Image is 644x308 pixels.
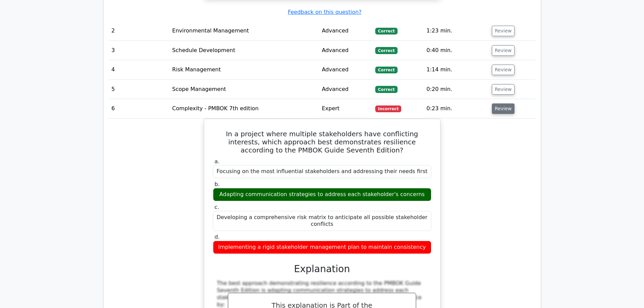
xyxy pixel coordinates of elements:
button: Review [492,84,515,95]
div: Adapting communication strategies to address each stakeholder's concerns [213,188,431,201]
td: Expert [319,99,373,118]
td: Scope Management [169,80,319,99]
td: Advanced [319,41,373,60]
a: Feedback on this question? [288,9,361,15]
td: 6 [109,99,170,118]
td: 0:40 min. [424,41,489,60]
td: 4 [109,60,170,79]
button: Review [492,26,515,36]
td: 2 [109,21,170,41]
td: Risk Management [169,60,319,79]
td: Advanced [319,80,373,99]
button: Review [492,103,515,114]
h5: In a project where multiple stakeholders have conflicting interests, which approach best demonstr... [212,130,432,154]
td: Advanced [319,21,373,41]
span: Correct [375,86,397,93]
td: 1:23 min. [424,21,489,41]
td: Complexity - PMBOK 7th edition [169,99,319,118]
div: Focusing on the most influential stakeholders and addressing their needs first [213,165,431,178]
span: Incorrect [375,105,401,112]
button: Review [492,45,515,56]
span: b. [215,181,220,187]
h3: Explanation [217,263,427,275]
td: Advanced [319,60,373,79]
div: Developing a comprehensive risk matrix to anticipate all possible stakeholder conflicts [213,211,431,231]
div: Implementing a rigid stakeholder management plan to maintain consistency [213,241,431,254]
td: 3 [109,41,170,60]
span: Correct [375,28,397,34]
td: 5 [109,80,170,99]
td: 0:20 min. [424,80,489,99]
td: 1:14 min. [424,60,489,79]
td: Environmental Management [169,21,319,41]
span: a. [215,158,220,165]
span: Correct [375,67,397,73]
span: Correct [375,47,397,54]
td: Schedule Development [169,41,319,60]
span: c. [215,204,219,210]
button: Review [492,65,515,75]
span: d. [215,234,220,240]
td: 0:23 min. [424,99,489,118]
